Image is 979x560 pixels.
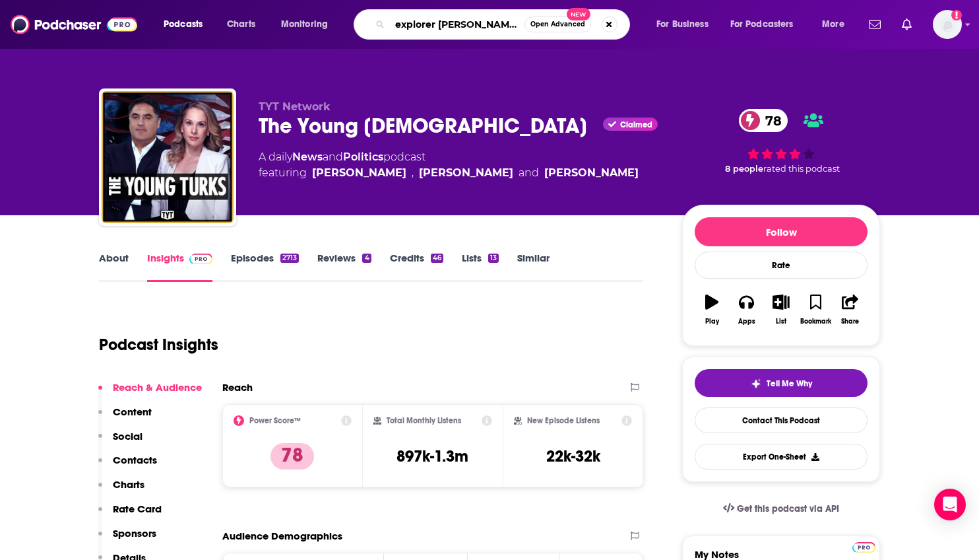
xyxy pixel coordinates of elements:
h2: Total Monthly Listens [387,416,461,425]
span: featuring [259,165,639,181]
h3: 897k-1.3m [396,446,468,466]
span: 8 people [725,164,763,174]
span: Tell Me Why [767,378,812,389]
div: [PERSON_NAME] [312,165,406,181]
h1: Podcast Insights [99,335,218,355]
span: Podcasts [164,15,203,34]
span: TYT Network [259,100,331,113]
p: Sponsors [113,527,156,540]
a: John Iadarola [419,165,513,181]
div: 46 [431,254,443,263]
div: A daily podcast [259,149,639,181]
div: Share [841,318,859,326]
a: Show notifications dropdown [897,13,917,36]
button: Export One-Sheet [695,444,868,470]
span: rated this podcast [763,164,840,174]
button: Content [98,405,152,430]
div: 13 [488,254,499,263]
span: Get this podcast via API [737,503,839,514]
div: 78 8 peoplerated this podcast [682,100,880,182]
button: open menu [154,14,220,35]
span: Charts [227,15,255,34]
span: For Business [656,15,709,34]
button: Follow [695,217,868,246]
button: Play [695,286,729,333]
div: Play [705,318,719,326]
span: , [412,165,414,181]
p: Reach & Audience [113,381,202,394]
button: Open AdvancedNew [524,17,591,32]
span: Monitoring [281,15,328,34]
button: open menu [813,14,861,35]
button: Apps [729,286,763,333]
a: Ana Kasparian [544,165,639,181]
div: Rate [695,252,868,279]
span: Open Advanced [530,21,585,28]
input: Search podcasts, credits, & more... [390,14,524,35]
img: User Profile [933,10,962,39]
button: open menu [722,14,813,35]
span: Claimed [620,122,652,128]
div: Search podcasts, credits, & more... [366,9,643,40]
a: Show notifications dropdown [864,13,886,36]
h2: Reach [222,381,253,394]
p: Rate Card [113,503,162,515]
p: Social [113,430,142,442]
a: News [292,151,323,163]
button: List [764,286,798,333]
h3: 22k-32k [546,446,600,466]
a: Similar [517,252,550,282]
p: Charts [113,478,144,491]
span: Logged in as AirwaveMedia [933,10,962,39]
a: Reviews4 [317,252,371,282]
a: Lists13 [462,252,499,282]
button: Reach & Audience [98,381,202,405]
span: and [519,165,539,181]
p: 78 [270,443,314,470]
button: open menu [647,14,725,35]
button: Rate Card [98,503,162,527]
img: Podchaser - Follow, Share and Rate Podcasts [11,12,137,37]
button: Share [833,286,868,333]
a: Credits46 [390,252,443,282]
h2: Power Score™ [249,416,301,425]
img: tell me why sparkle [751,378,761,389]
div: List [776,318,786,326]
button: Contacts [98,454,157,478]
a: About [99,252,129,282]
button: tell me why sparkleTell Me Why [695,369,868,397]
span: 78 [752,109,788,132]
div: Apps [738,318,755,326]
h2: New Episode Listens [527,416,600,425]
a: 78 [739,109,788,132]
button: Show profile menu [933,10,962,39]
button: Bookmark [798,286,833,333]
button: Charts [98,478,144,503]
a: Pro website [852,540,875,553]
svg: Add a profile image [951,10,962,20]
div: Open Intercom Messenger [934,489,966,520]
div: Bookmark [800,318,831,326]
a: Charts [218,14,263,35]
h2: Audience Demographics [222,530,342,542]
p: Contacts [113,454,157,466]
span: and [323,151,343,163]
p: Content [113,405,152,418]
span: For Podcasters [730,15,794,34]
div: 4 [362,254,371,263]
button: Social [98,430,142,454]
a: Episodes2713 [231,252,299,282]
button: open menu [272,14,345,35]
a: Get this podcast via API [712,493,850,525]
span: More [822,15,844,34]
img: The Young Turks [102,91,234,223]
img: Podchaser Pro [852,542,875,553]
img: Podchaser Pro [189,254,212,264]
div: 2713 [280,254,299,263]
span: New [567,8,590,20]
button: Sponsors [98,527,156,551]
a: Contact This Podcast [695,407,868,433]
a: InsightsPodchaser Pro [147,252,212,282]
a: Politics [343,151,383,163]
